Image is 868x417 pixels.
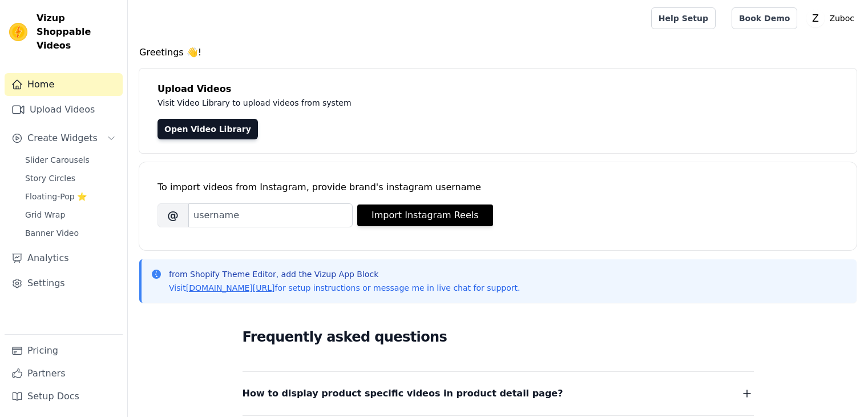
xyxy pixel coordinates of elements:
[812,13,819,24] text: Z
[25,173,75,184] span: Story Circles
[5,385,123,408] a: Setup Docs
[243,326,754,348] h2: Frequently asked questions
[5,73,123,96] a: Home
[158,203,188,227] span: @
[139,46,857,59] h4: Greetings 👋!
[18,207,123,223] a: Grid Wrap
[243,386,754,402] button: How to display product specific videos in product detail page?
[25,209,65,220] span: Grid Wrap
[5,362,123,385] a: Partners
[5,272,123,295] a: Settings
[158,181,838,194] div: To import videos from Instagram, provide brand's instagram username
[5,339,123,362] a: Pricing
[18,170,123,186] a: Story Circles
[825,8,859,29] p: Zuboc
[37,11,118,53] span: Vizup Shoppable Videos
[25,154,90,166] span: Slider Carousels
[169,268,520,280] p: from Shopify Theme Editor, add the Vizup App Block
[9,23,27,41] img: Vizup
[357,205,493,226] button: Import Instagram Reels
[5,127,123,150] button: Create Widgets
[186,283,275,292] a: [DOMAIN_NAME][URL]
[806,8,859,29] button: Z Zuboc
[5,247,123,270] a: Analytics
[158,96,669,110] p: Visit Video Library to upload videos from system
[5,98,123,121] a: Upload Videos
[18,189,123,205] a: Floating-Pop ⭐
[651,7,716,29] a: Help Setup
[25,191,87,202] span: Floating-Pop ⭐
[169,282,520,294] p: Visit for setup instructions or message me in live chat for support.
[25,227,79,239] span: Banner Video
[27,131,98,145] span: Create Widgets
[158,119,258,139] a: Open Video Library
[18,225,123,241] a: Banner Video
[188,203,353,227] input: username
[18,152,123,168] a: Slider Carousels
[158,82,838,96] h4: Upload Videos
[243,386,563,402] span: How to display product specific videos in product detail page?
[732,7,797,29] a: Book Demo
